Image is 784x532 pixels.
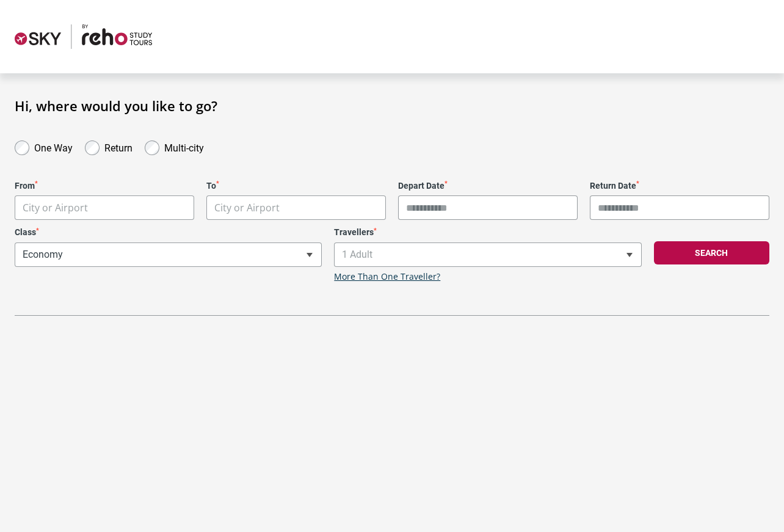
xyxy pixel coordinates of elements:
span: City or Airport [214,201,280,214]
span: 1 Adult [335,243,641,266]
span: 1 Adult [334,242,641,267]
label: To [206,181,386,191]
label: Return Date [590,181,769,191]
span: City or Airport [206,195,386,220]
span: Economy [15,243,321,266]
label: From [15,181,194,191]
label: Return [104,139,132,154]
span: City or Airport [207,196,385,220]
label: Depart Date [398,181,578,191]
label: Class [15,227,322,238]
span: City or Airport [15,196,194,220]
a: More Than One Traveller? [334,272,440,282]
label: Multi-city [164,139,204,154]
button: Search [654,241,769,264]
span: City or Airport [23,201,88,214]
label: Travellers [334,227,641,238]
label: One Way [34,139,73,154]
span: City or Airport [15,195,194,220]
h1: Hi, where would you like to go? [15,98,769,114]
span: Economy [15,242,322,267]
